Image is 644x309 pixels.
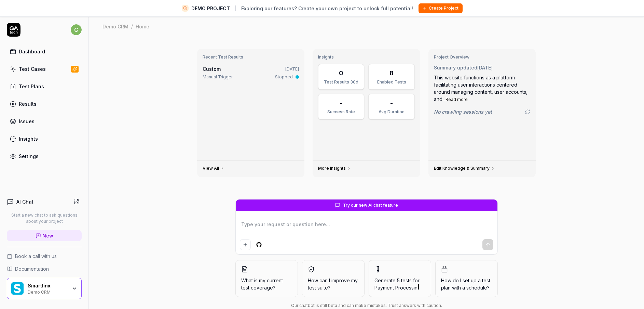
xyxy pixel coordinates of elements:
h4: AI Chat [16,198,33,205]
a: Results [7,97,82,111]
div: Stopped [275,74,293,80]
span: c [71,24,82,35]
a: Insights [7,132,82,145]
span: This website functions as a platform facilitating user interactions centered around managing cont... [434,75,527,102]
span: Payment Processin [374,285,417,291]
p: Start a new chat to ask questions about your project [7,212,82,224]
span: Book a call with us [15,253,57,260]
span: Custom [203,66,221,72]
button: How can I improve my test suite? [302,260,365,297]
div: 0 [339,68,343,78]
div: Smartlinx [28,283,67,289]
a: Issues [7,115,82,128]
div: Demo CRM [102,23,128,30]
div: Test Plans [19,83,44,90]
button: Generate 5 tests forPayment Processin [369,260,431,297]
div: Success Rate [323,109,360,115]
span: Generate 5 tests for [374,277,425,291]
time: [DATE] [285,66,299,72]
a: Custom[DATE]Manual TriggerStopped [201,64,301,81]
div: Avg Duration [373,109,410,115]
span: Documentation [15,265,49,272]
h3: Project Overview [434,54,531,60]
span: No crawling sessions yet [434,108,492,115]
div: - [390,98,393,107]
a: More Insights [318,166,351,171]
div: - [340,98,343,107]
div: Issues [19,118,35,125]
div: Settings [19,153,39,160]
div: Demo CRM [28,289,67,294]
div: Home [136,23,149,30]
div: Our chatbot is still beta and can make mistakes. Trust answers with caution. [235,302,498,309]
div: Test Results 30d [323,79,360,85]
span: What is my current test coverage? [241,277,292,291]
a: Settings [7,150,82,163]
a: Dashboard [7,45,82,58]
span: Summary updated [434,65,477,70]
time: [DATE] [477,65,493,70]
span: DEMO PROJECT [191,5,230,12]
div: Test Cases [19,65,46,73]
span: How do I set up a test plan with a schedule? [441,277,492,291]
span: Exploring our features? Create your own project to unlock full potential! [241,5,413,12]
div: Manual Trigger [203,74,233,80]
a: Test Cases [7,62,82,76]
div: / [131,23,133,30]
button: How do I set up a test plan with a schedule? [435,260,498,297]
a: Edit Knowledge & Summary [434,166,495,171]
a: Book a call with us [7,253,82,260]
button: What is my current test coverage? [235,260,298,297]
span: How can I improve my test suite? [308,277,359,291]
img: Smartlinx Logo [11,282,24,295]
h3: Recent Test Results [203,54,299,60]
button: Smartlinx LogoSmartlinxDemo CRM [7,278,82,299]
div: Results [19,100,37,107]
div: Dashboard [19,48,45,55]
button: Read more [446,96,468,103]
h3: Insights [318,54,415,60]
span: New [42,232,53,239]
div: Enabled Tests [373,79,410,85]
button: c [71,23,82,37]
a: New [7,230,82,241]
a: View All [203,166,224,171]
div: 8 [389,68,394,78]
a: Documentation [7,265,82,272]
button: Add attachment [240,239,251,250]
button: Create Project [419,3,463,13]
a: Test Plans [7,80,82,93]
a: Go to crawling settings [525,109,530,115]
div: Insights [19,135,38,142]
span: Try our new AI chat feature [343,202,398,208]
